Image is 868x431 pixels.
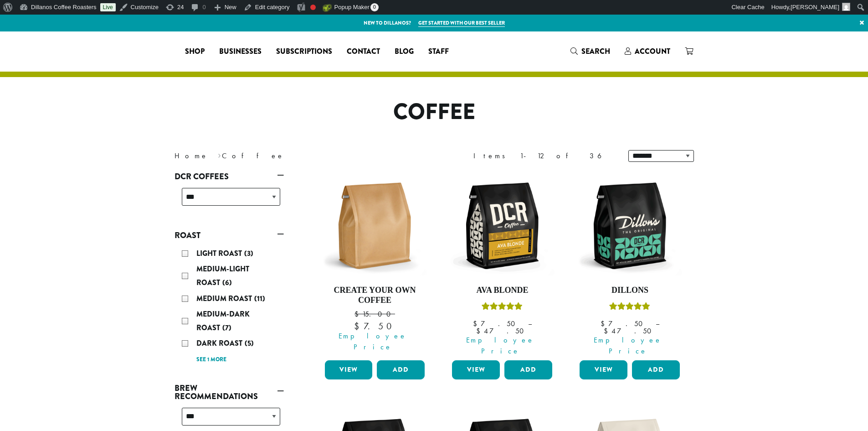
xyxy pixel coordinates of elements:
[323,173,427,357] a: Create Your Own Coffee $15.00 Employee Price
[254,293,265,304] span: (11)
[452,360,500,379] a: View
[347,46,380,57] span: Contact
[175,151,421,161] nav: Breadcrumb
[276,46,332,57] span: Subscriptions
[245,338,254,348] span: (5)
[421,44,456,59] a: Staff
[476,326,484,336] span: $
[322,173,427,278] img: 12oz-Label-Free-Bag-KRAFT-e1707417954251.png
[581,46,610,57] span: Search
[175,243,284,369] div: Roast
[196,355,226,364] a: See 1 more
[609,301,650,315] div: Rated 5.00 out of 5
[395,46,414,57] span: Blog
[168,99,701,125] h1: Coffee
[218,147,221,161] span: ›
[196,248,244,259] span: Light Roast
[856,15,868,31] a: ×
[601,319,608,328] span: $
[580,360,627,379] a: View
[319,331,427,353] span: Employee Price
[196,309,250,333] span: Medium-Dark Roast
[476,326,528,336] bdi: 47.50
[310,5,316,10] div: Needs improvement
[175,169,284,184] a: DCR Coffees
[574,335,682,357] span: Employee Price
[604,326,611,336] span: $
[450,286,555,296] h4: Ava Blonde
[482,301,523,315] div: Rated 5.00 out of 5
[175,228,284,243] a: Roast
[528,319,532,328] span: –
[450,173,555,278] img: DCR-12oz-Ava-Blonde-Stock-scaled.png
[577,286,682,296] h4: Dillons
[473,319,519,328] bdi: 7.50
[632,360,680,379] button: Add
[354,309,395,319] bdi: 15.00
[450,173,555,357] a: Ava BlondeRated 5.00 out of 5 Employee Price
[635,46,670,57] span: Account
[473,151,615,161] div: Items 1-12 of 36
[473,319,481,328] span: $
[354,320,364,332] span: $
[244,248,253,259] span: (3)
[446,335,555,357] span: Employee Price
[428,46,449,57] span: Staff
[418,19,505,27] a: Get started with our best seller
[563,44,617,59] a: Search
[577,173,682,278] img: DCR-12oz-Dillons-Stock-scaled.png
[196,293,254,304] span: Medium Roast
[222,277,232,288] span: (6)
[325,360,373,379] a: View
[323,286,427,305] h4: Create Your Own Coffee
[219,46,262,57] span: Businesses
[178,44,212,59] a: Shop
[175,184,284,217] div: DCR Coffees
[175,151,208,161] a: Home
[354,320,395,332] bdi: 7.50
[100,3,116,11] a: Live
[791,4,839,10] span: [PERSON_NAME]
[196,338,245,348] span: Dark Roast
[504,360,552,379] button: Add
[577,173,682,357] a: DillonsRated 5.00 out of 5 Employee Price
[175,380,284,404] a: Brew Recommendations
[377,360,425,379] button: Add
[370,3,379,11] span: 0
[601,319,647,328] bdi: 7.50
[185,46,205,57] span: Shop
[196,264,249,288] span: Medium-Light Roast
[222,322,231,333] span: (7)
[354,309,362,319] span: $
[604,326,656,336] bdi: 47.50
[656,319,659,328] span: –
